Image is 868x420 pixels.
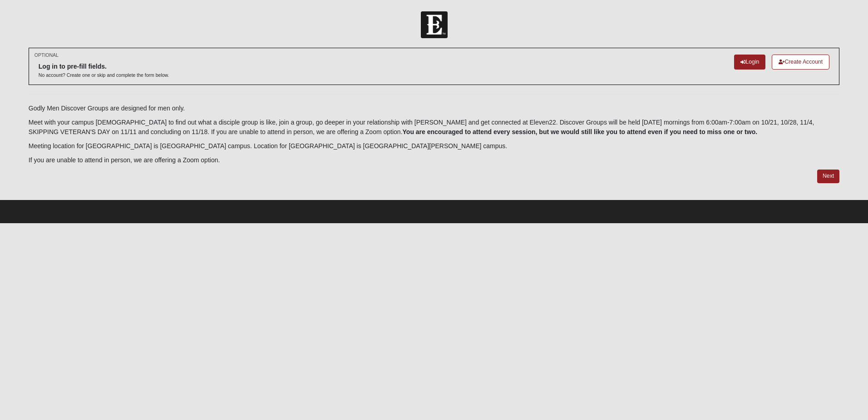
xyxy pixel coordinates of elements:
h6: Log in to pre-fill fields. [39,63,169,70]
p: Meeting location for [GEOGRAPHIC_DATA] is [GEOGRAPHIC_DATA] campus. Location for [GEOGRAPHIC_DATA... [29,141,839,151]
p: Meet with your campus [DEMOGRAPHIC_DATA] to find out what a disciple group is like, join a group,... [29,118,839,137]
a: Create Account [772,55,829,70]
a: Next [817,170,839,183]
p: Godly Men Discover Groups are designed for men only. [29,104,839,113]
b: You are encouraged to attend every session, but we would still like you to attend even if you nee... [403,128,758,135]
small: OPTIONAL [35,52,59,59]
p: If you are unable to attend in person, we are offering a Zoom option. [29,155,839,165]
img: Church of Eleven22 Logo [421,11,448,38]
a: Login [734,55,765,70]
p: No account? Create one or skip and complete the form below. [39,72,169,79]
